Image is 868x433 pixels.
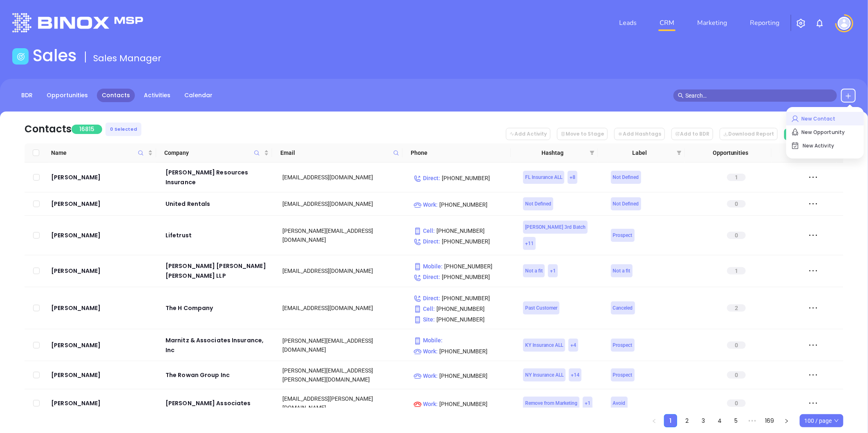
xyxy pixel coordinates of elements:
button: Import Contacts [784,129,840,140]
img: iconNotification [815,18,825,28]
th: Actions [772,143,837,163]
span: 0 [727,371,746,379]
span: Hashtag [519,148,586,157]
span: Sales Manager [93,52,161,65]
span: Mobile : [414,262,443,271]
a: 4 [714,415,726,427]
span: 100 / page [804,415,839,427]
span: + 1 [585,399,591,408]
p: [PHONE_NUMBER] [414,272,512,281]
span: Not Defined [613,173,639,182]
span: Not a fit [613,266,631,275]
div: [PERSON_NAME] [51,303,154,313]
span: Email [280,148,390,157]
div: Page Size [800,414,843,427]
div: [PERSON_NAME] [PERSON_NAME] [PERSON_NAME] LLP [166,261,271,281]
a: Marketing [694,15,730,31]
p: [PHONE_NUMBER] [414,315,512,324]
p: [PHONE_NUMBER] [414,304,512,313]
li: Next Page [780,414,793,427]
li: 4 [713,414,726,427]
p: [PHONE_NUMBER] [414,200,512,209]
span: Not Defined [613,199,639,208]
li: 5 [729,414,743,427]
span: Prospect [613,341,633,350]
a: 169 [763,415,776,427]
span: Past Customer [525,304,557,312]
span: + 14 [571,371,579,379]
li: Next 5 Pages [746,414,759,427]
p: [PHONE_NUMBER] [414,347,512,356]
img: user [838,17,851,30]
span: Work : [414,200,438,209]
span: Mobile : [414,336,443,345]
div: [PERSON_NAME] [51,199,154,209]
span: 0 [727,232,746,239]
div: [PERSON_NAME][EMAIL_ADDRESS][PERSON_NAME][DOMAIN_NAME] [282,366,402,384]
a: Marnitz & Associates Insurance, Inc [166,335,271,355]
span: Remove from Marketing [525,399,577,408]
span: KY Insurance ALL [525,341,563,350]
p: [PHONE_NUMBER] [414,237,512,246]
li: 3 [697,414,710,427]
a: The Rowan Group Inc [166,370,271,380]
div: [EMAIL_ADDRESS][DOMAIN_NAME] [282,173,402,182]
input: Search… [685,91,832,100]
a: 2 [681,415,693,427]
li: 169 [762,414,777,427]
a: The H Company [166,303,271,313]
span: search [678,93,684,98]
th: Opportunities [685,143,772,163]
li: 2 [680,414,694,427]
span: filter [677,150,682,155]
div: Lifetrust [166,230,271,240]
div: [EMAIL_ADDRESS][DOMAIN_NAME] [282,304,402,312]
a: [PERSON_NAME] Associates [166,398,271,408]
span: Prospect [613,231,633,240]
span: Work : [414,400,438,408]
span: + 4 [570,341,576,350]
a: 3 [697,415,709,427]
a: Opportunities [42,89,93,102]
li: Previous Page [648,414,661,427]
div: Contacts [25,122,72,136]
span: left [652,419,657,424]
div: [PERSON_NAME][EMAIL_ADDRESS][DOMAIN_NAME] [282,226,402,244]
div: [PERSON_NAME][EMAIL_ADDRESS][DOMAIN_NAME] [282,336,402,354]
span: filter [588,147,596,159]
a: Calendar [179,89,217,102]
span: 0 [727,400,746,407]
span: Canceled [613,304,633,312]
img: logo [12,13,143,32]
span: + 1 [550,266,556,275]
span: filter [675,147,683,159]
span: Not Defined [525,199,551,208]
span: 0 [727,341,746,349]
button: left [648,414,661,427]
span: Site : [414,315,435,324]
a: CRM [656,15,678,31]
span: Name [51,148,147,157]
span: filter [590,150,595,155]
a: [PERSON_NAME] [51,370,154,380]
a: [PERSON_NAME] [51,172,154,182]
a: [PERSON_NAME] [51,266,154,276]
a: Contacts [97,89,135,102]
p: New Contact [791,112,859,125]
span: Direct : [414,237,440,246]
a: 5 [730,415,742,427]
a: Leads [616,15,640,31]
a: [PERSON_NAME] [51,230,154,240]
a: [PERSON_NAME] [51,340,154,350]
span: 16815 [72,125,102,134]
a: [PERSON_NAME] Resources Insurance [166,167,271,187]
button: right [780,414,793,427]
p: New Activity [791,139,859,152]
p: [PHONE_NUMBER] [414,294,512,303]
div: [EMAIL_ADDRESS][DOMAIN_NAME] [282,266,402,275]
